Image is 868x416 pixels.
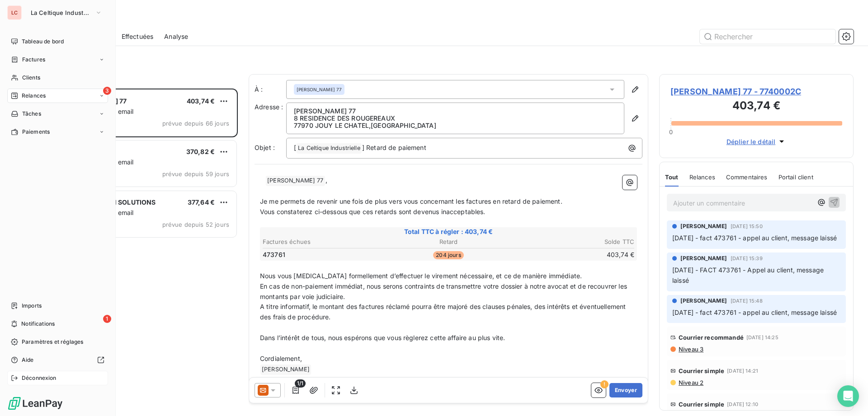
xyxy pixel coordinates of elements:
button: Déplier le détail [724,136,789,147]
span: Portail client [778,173,813,181]
span: Tableau de bord [22,37,64,46]
span: Clients [22,74,40,82]
span: [PERSON_NAME] [680,222,727,230]
input: Rechercher [700,29,835,44]
span: Déconnexion [22,374,57,382]
span: Tout [665,173,679,181]
span: Niveau 2 [678,379,703,386]
span: , [325,176,327,184]
span: prévue depuis 59 jours [162,170,229,178]
span: [PERSON_NAME] [680,297,727,305]
span: 3 [103,87,111,95]
span: 1/1 [295,379,306,388]
span: Analyse [164,32,188,41]
span: 473761 [263,250,285,259]
span: Notifications [21,320,55,328]
span: Courrier recommandé [679,334,744,341]
span: Paramètres et réglages [22,338,83,346]
span: Objet : [255,144,275,151]
span: [DATE] 14:21 [727,368,758,374]
span: [DATE] 15:50 [731,224,763,229]
span: Je me permets de revenir une fois de plus vers vous concernant les factures en retard de paiement. [260,197,562,205]
th: Solde TTC [511,237,635,247]
span: [PERSON_NAME] 77 - 7740002C [670,85,842,98]
span: La Celtique Industrielle [31,9,91,16]
div: Open Intercom Messenger [837,385,859,407]
span: Déplier le détail [726,137,776,146]
span: Effectuées [122,32,154,41]
span: Adresse : [255,103,283,111]
img: Logo LeanPay [7,396,63,411]
span: Paiements [22,128,50,136]
a: Aide [7,353,108,367]
span: prévue depuis 52 jours [162,221,229,228]
span: Factures [22,56,45,64]
span: La Celtique Industrielle [297,143,362,154]
span: Total TTC à régler : 403,74 € [261,227,636,236]
span: 403,74 € [187,97,215,105]
span: [DATE] 15:39 [731,256,763,261]
span: Imports [22,302,42,310]
td: 403,74 € [511,250,635,260]
span: Niveau 3 [678,346,703,353]
span: prévue depuis 66 jours [162,120,229,127]
span: [DATE] 14:25 [746,335,778,340]
span: En cas de non-paiement immédiat, nous serons contraints de transmettre votre dossier à notre avoc... [260,282,629,300]
span: Tâches [22,110,41,118]
span: [DATE] 12:10 [727,402,758,407]
span: [DATE] 15:48 [731,298,763,304]
p: [PERSON_NAME] 77 [294,108,617,115]
span: [DATE] - FACT 473761 - Appel au client, message laissé [672,266,826,284]
span: Dans l’intérêt de tous, nous espérons que vous règlerez cette affaire au plus vite. [260,334,505,341]
span: A titre informatif, le montant des factures réclamé pourra être majoré des clauses pénales, des i... [260,303,627,321]
span: [PERSON_NAME] [260,365,311,375]
p: 8 RESIDENCE DES ROUGEREAUX [294,115,617,122]
span: 204 jours [433,251,463,259]
span: Commentaires [726,173,768,181]
span: Relances [22,92,46,100]
span: [DATE] - fact 473761 - appel au client, message laissé [672,308,837,316]
div: LC [7,5,22,20]
button: Envoyer [609,383,642,397]
div: grid [43,89,238,416]
span: 1 [103,315,111,323]
span: 0 [669,128,673,136]
h3: 403,74 € [670,98,842,116]
span: [ [294,144,296,151]
span: Aide [22,356,34,364]
span: [PERSON_NAME] 77 [297,86,342,93]
span: 377,64 € [188,198,215,206]
span: 370,82 € [186,148,215,155]
span: ] Retard de paiement [362,144,426,151]
span: Nous vous [MEDICAL_DATA] formellement d’effectuer le virement nécessaire, et ce de manière immédi... [260,272,582,280]
span: Vous constaterez ci-dessous que ces retards sont devenus inacceptables. [260,208,486,215]
span: Cordialement, [260,355,302,362]
th: Retard [387,237,510,247]
span: Courrier simple [679,367,724,374]
span: Courrier simple [679,401,724,408]
p: 77970 JOUY LE CHATEL , [GEOGRAPHIC_DATA] [294,122,617,129]
th: Factures échues [262,237,386,247]
span: [PERSON_NAME] 77 [266,176,325,186]
span: [DATE] - fact 473761 - appel au client, message laissé [672,234,837,242]
span: Relances [689,173,715,181]
label: À : [255,85,286,94]
span: [PERSON_NAME] [680,254,727,262]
